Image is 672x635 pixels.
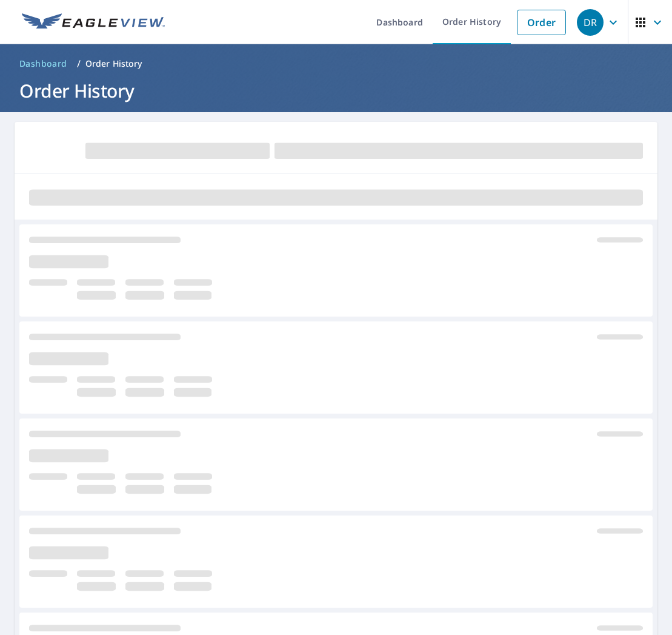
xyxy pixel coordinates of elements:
h1: Order History [15,78,657,103]
span: Dashboard [19,58,67,70]
div: DR [577,9,604,36]
li: / [77,56,81,71]
p: Order History [85,58,142,70]
a: Order [517,10,566,35]
a: Dashboard [15,54,72,73]
nav: breadcrumb [15,54,657,73]
img: EV Logo [22,13,165,32]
